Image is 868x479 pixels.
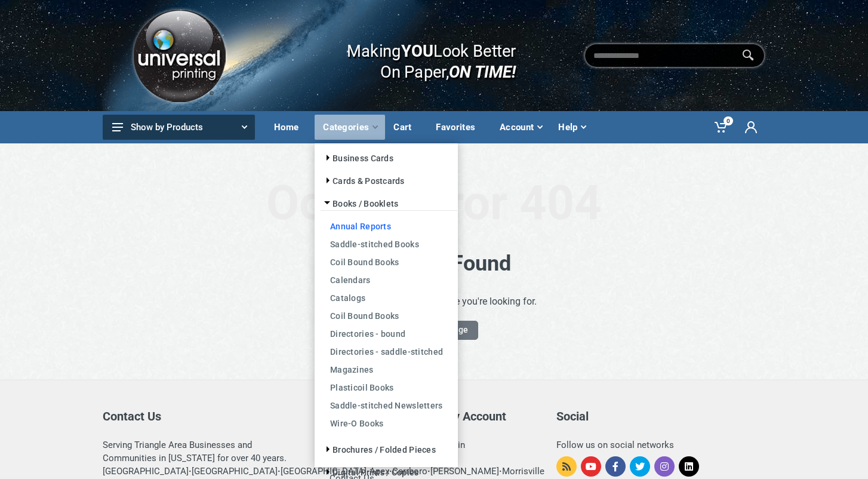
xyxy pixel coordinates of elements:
a: Directories - saddle-stitched [321,342,457,360]
a: Home [266,111,315,143]
a: 0 [706,111,737,143]
a: Wire-O Books [321,414,457,432]
h5: Contact Us [103,409,312,423]
b: YOU [401,41,433,61]
a: Books / Booklets [321,199,398,208]
a: Digital Prints / Copies [321,468,418,477]
div: Oops! Error 404 [103,143,765,251]
div: Account [491,115,550,140]
div: Serving Triangle Area Businesses and Communities in [US_STATE] for over 40 years. [GEOGRAPHIC_DAT... [103,438,312,478]
div: Favorites [427,115,491,140]
div: Home [266,115,315,140]
a: Cart [385,111,427,143]
a: Cards & Postcards [321,176,405,186]
span: 0 [724,116,733,125]
div: Help [550,115,593,140]
a: Catalogs [321,288,457,306]
a: Saddle-stitched Newsletters [321,396,457,414]
strong: · [278,466,281,477]
img: Logo.png [129,5,229,106]
a: Coil Bound Books [321,253,457,271]
div: Making Look Better On Paper, [323,29,516,82]
h5: Social [556,409,765,423]
a: Directories - bound [321,324,457,342]
strong: · [189,466,192,477]
a: Business Cards [321,153,393,163]
a: Plasticoil Books [321,378,457,396]
div: Categories [315,115,385,140]
i: ON TIME! [449,62,516,82]
p: We can't seem to find the page you're looking for. [291,294,577,309]
a: Saddle-stitched Books [321,235,457,253]
div: Cart [385,115,427,140]
a: Annual Reports [321,217,457,235]
a: Brochures / Folded Pieces [321,445,436,455]
a: Calendars [321,271,457,288]
h1: Page Not Found [291,251,577,277]
a: Magazines [321,360,457,378]
a: Coil Bound Books [321,306,457,324]
button: Show by Products [103,115,255,140]
div: Follow us on social networks [556,438,765,452]
a: Favorites [427,111,491,143]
